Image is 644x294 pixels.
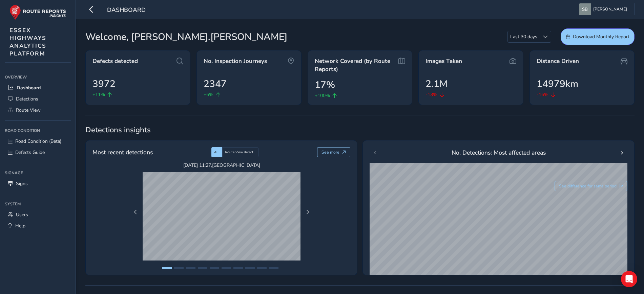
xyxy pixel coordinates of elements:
[555,181,628,191] button: See difference for same period
[5,178,71,189] a: Signs
[174,267,184,269] button: Page 2
[222,147,258,157] div: Route View defect
[204,91,213,98] span: +6%
[211,147,222,157] div: AI
[561,28,635,45] button: Download Monthly Report
[222,267,231,269] button: Page 6
[508,31,540,42] span: Last 30 days
[92,57,138,65] span: Defects detected
[15,149,45,156] span: Defects Guide
[5,147,71,158] a: Defects Guide
[214,150,217,155] span: AI
[5,82,71,93] a: Dashboard
[15,138,61,144] span: Road Condition (Beta)
[85,125,635,135] span: Detections insights
[425,57,462,65] span: Images Taken
[315,92,330,99] span: +100%
[143,162,300,168] span: [DATE] 11:27 , [GEOGRAPHIC_DATA]
[186,267,195,269] button: Page 3
[198,267,207,269] button: Page 4
[107,6,146,15] span: Dashboard
[5,72,71,82] div: Overview
[210,267,219,269] button: Page 5
[579,3,629,15] button: [PERSON_NAME]
[425,91,437,98] span: -13%
[16,211,28,218] span: Users
[204,57,267,65] span: No. Inspection Journeys
[162,267,172,269] button: Page 1
[5,126,71,136] div: Road Condition
[537,91,548,98] span: -16%
[15,223,25,229] span: Help
[5,199,71,209] div: System
[5,209,71,220] a: Users
[204,77,227,91] span: 2347
[17,85,41,91] span: Dashboard
[593,3,627,15] span: [PERSON_NAME]
[537,57,579,65] span: Distance Driven
[85,30,287,44] span: Welcome, [PERSON_NAME].[PERSON_NAME]
[92,148,153,157] span: Most recent detections
[257,267,267,269] button: Page 9
[5,220,71,231] a: Help
[315,78,335,92] span: 17%
[92,77,116,91] span: 3972
[245,267,255,269] button: Page 8
[225,150,253,155] span: Route View defect
[5,168,71,178] div: Signage
[303,207,312,217] button: Next Page
[9,26,46,58] span: ESSEX HIGHWAYS ANALYTICS PLATFORM
[92,91,105,98] span: +11%
[131,207,140,217] button: Previous Page
[425,77,448,91] span: 2.1M
[559,183,617,189] span: See difference for same period
[269,267,278,269] button: Page 10
[579,3,591,15] img: diamond-layout
[452,148,546,157] span: No. Detections: Most affected areas
[9,5,66,20] img: rr logo
[573,33,629,40] span: Download Monthly Report
[16,180,28,187] span: Signs
[317,147,351,157] button: See more
[5,93,71,105] a: Detections
[621,271,637,287] div: Open Intercom Messenger
[321,150,339,155] span: See more
[315,57,396,73] span: Network Covered (by Route Reports)
[233,267,243,269] button: Page 7
[537,77,578,91] span: 14979km
[5,105,71,116] a: Route View
[16,107,41,113] span: Route View
[16,96,38,102] span: Detections
[5,136,71,147] a: Road Condition (Beta)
